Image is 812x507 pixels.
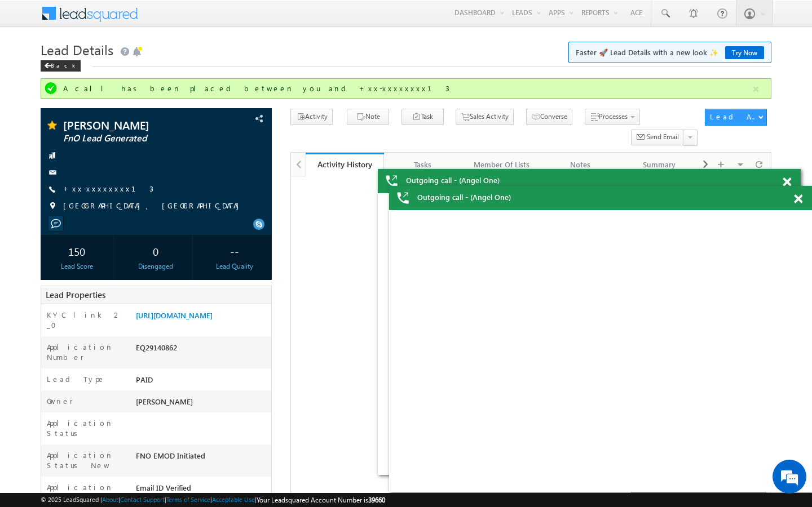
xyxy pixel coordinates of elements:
[384,153,463,176] a: Tasks
[201,241,268,261] div: --
[401,109,444,125] button: Task
[47,374,105,384] label: Lead Type
[290,109,333,125] button: Activity
[136,397,193,406] span: [PERSON_NAME]
[463,153,542,176] a: Member Of Lists
[306,153,385,176] a: Activity History
[63,184,153,193] a: +xx-xxxxxxxx13
[166,496,210,503] a: Terms of Service
[472,158,532,171] div: Member Of Lists
[133,374,271,390] div: PAID
[41,495,385,505] span: © 2025 LeadSquared | | | | |
[212,496,255,503] a: Acceptable Use
[406,175,500,185] span: Outgoing call - (Angel One)
[47,418,125,438] label: Application Status
[620,153,699,176] a: Summary
[47,310,125,330] label: KYC link 2_0
[122,261,189,272] div: Disengaged
[368,496,385,504] span: 39660
[201,261,268,272] div: Lead Quality
[133,342,271,358] div: EQ29140862
[102,496,118,503] a: About
[314,159,376,170] div: Activity History
[41,41,113,59] span: Lead Details
[47,396,73,406] label: Owner
[710,112,758,122] div: Lead Actions
[136,310,213,320] a: [URL][DOMAIN_NAME]
[41,60,81,72] div: Back
[417,192,511,202] span: Outgoing call - (Angel One)
[133,450,271,466] div: FNO EMOD Initiated
[63,201,245,212] span: [GEOGRAPHIC_DATA], [GEOGRAPHIC_DATA]
[647,132,679,142] span: Send Email
[47,450,125,470] label: Application Status New
[631,130,684,146] button: Send Email
[133,482,271,498] div: Email ID Verified
[122,241,189,261] div: 0
[526,109,572,125] button: Converse
[456,109,514,125] button: Sales Activity
[585,109,640,125] button: Processes
[393,158,453,171] div: Tasks
[705,109,767,126] button: Lead Actions
[576,47,764,58] span: Faster 🚀 Lead Details with a new look ✨
[46,289,105,300] span: Lead Properties
[41,60,86,69] a: Back
[63,83,751,94] div: A call has been placed between you and +xx-xxxxxxxx13
[63,119,206,131] span: [PERSON_NAME]
[43,241,111,261] div: 150
[725,46,764,59] a: Try Now
[629,158,689,171] div: Summary
[120,496,165,503] a: Contact Support
[541,153,620,176] a: Notes
[47,342,125,362] label: Application Number
[43,261,111,272] div: Lead Score
[550,158,610,171] div: Notes
[347,109,389,125] button: Note
[63,133,206,144] span: FnO Lead Generated
[257,496,385,504] span: Your Leadsquared Account Number is
[599,112,628,121] span: Processes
